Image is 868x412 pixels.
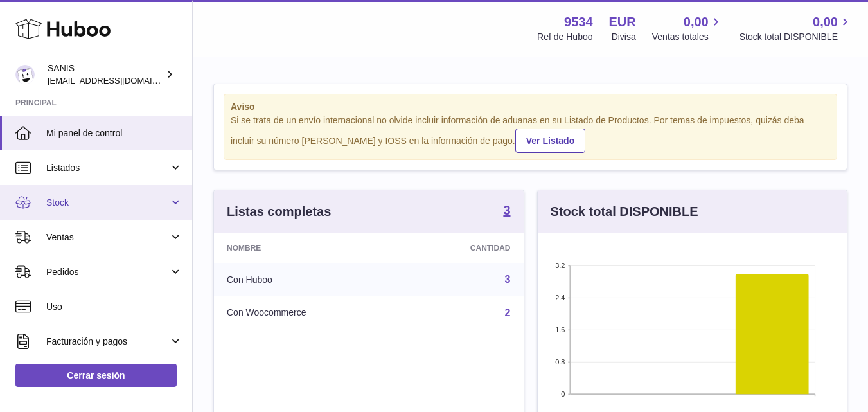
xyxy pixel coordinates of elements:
[46,197,169,209] span: Stock
[214,263,404,296] td: Con Huboo
[214,233,404,263] th: Nombre
[48,62,163,87] div: SANIS
[46,266,169,278] span: Pedidos
[214,296,404,330] td: Con Woocommerce
[515,129,585,153] a: Ver Listado
[231,101,830,113] strong: Aviso
[46,162,169,174] span: Listados
[227,203,331,220] h3: Listas completas
[612,31,636,43] div: Divisa
[609,13,636,31] strong: EUR
[503,204,510,219] a: 3
[46,336,169,348] span: Facturación y pagos
[15,65,35,84] img: ccx@sanimusic.net
[46,231,169,244] span: Ventas
[551,203,698,220] h3: Stock total DISPONIBLE
[46,301,182,313] span: Uso
[564,13,593,31] strong: 9534
[48,75,189,85] span: [EMAIL_ADDRESS][DOMAIN_NAME]
[561,390,565,398] text: 0
[231,114,830,153] div: Si se trata de un envío internacional no olvide incluir información de aduanas en su Listado de P...
[46,127,182,139] span: Mi panel de control
[15,364,177,387] a: Cerrar sesión
[404,233,524,263] th: Cantidad
[740,13,853,43] a: 0,00 Stock total DISPONIBLE
[503,204,510,217] strong: 3
[555,358,565,366] text: 0.8
[652,31,723,43] span: Ventas totales
[740,31,853,43] span: Stock total DISPONIBLE
[813,13,838,31] span: 0,00
[537,31,592,43] div: Ref de Huboo
[505,307,511,318] a: 2
[684,13,709,31] span: 0,00
[652,13,723,43] a: 0,00 Ventas totales
[555,262,565,269] text: 3.2
[505,274,511,285] a: 3
[555,326,565,334] text: 1.6
[555,294,565,301] text: 2.4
